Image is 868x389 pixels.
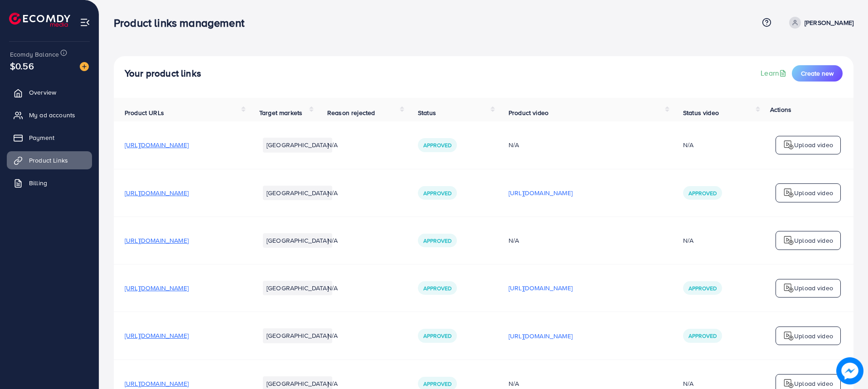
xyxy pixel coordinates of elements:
[125,68,201,79] h4: Your product links
[7,174,92,192] a: Billing
[794,283,833,293] p: Upload video
[10,59,34,72] span: $0.56
[689,284,717,292] span: Approved
[263,233,332,248] li: [GEOGRAPHIC_DATA]
[125,379,189,388] span: [URL][DOMAIN_NAME]
[7,151,92,169] a: Product Links
[125,236,189,245] span: [URL][DOMAIN_NAME]
[423,284,451,292] span: Approved
[423,332,451,340] span: Approved
[423,189,451,197] span: Approved
[683,236,693,245] div: N/A
[327,379,338,388] span: N/A
[509,331,572,341] p: [URL][DOMAIN_NAME]
[327,108,375,117] span: Reason rejected
[259,108,302,117] span: Target markets
[7,83,92,101] a: Overview
[327,236,338,245] span: N/A
[783,187,794,198] img: logo
[783,283,794,293] img: logo
[509,187,572,198] p: [URL][DOMAIN_NAME]
[327,283,338,293] span: N/A
[125,283,189,293] span: [URL][DOMAIN_NAME]
[689,189,717,197] span: Approved
[423,380,451,388] span: Approved
[786,17,853,29] a: [PERSON_NAME]
[689,332,717,340] span: Approved
[423,237,451,245] span: Approved
[29,88,56,97] span: Overview
[683,140,693,149] div: N/A
[761,68,788,78] a: Learn
[423,141,451,149] span: Approved
[10,50,59,59] span: Ecomdy Balance
[263,186,332,200] li: [GEOGRAPHIC_DATA]
[418,108,436,117] span: Status
[794,139,833,150] p: Upload video
[683,379,693,388] div: N/A
[805,17,853,28] p: [PERSON_NAME]
[783,139,794,150] img: logo
[327,140,338,149] span: N/A
[29,133,54,142] span: Payment
[29,110,75,120] span: My ad accounts
[792,65,843,82] button: Create new
[80,62,89,71] img: image
[327,188,338,197] span: N/A
[29,156,68,165] span: Product Links
[80,17,90,28] img: menu
[9,13,70,27] img: logo
[263,328,332,343] li: [GEOGRAPHIC_DATA]
[683,108,719,117] span: Status video
[801,69,834,78] span: Create new
[509,140,661,149] div: N/A
[125,140,189,149] span: [URL][DOMAIN_NAME]
[263,138,332,152] li: [GEOGRAPHIC_DATA]
[7,106,92,124] a: My ad accounts
[509,283,572,293] p: [URL][DOMAIN_NAME]
[114,16,252,29] h3: Product links management
[509,108,548,117] span: Product video
[770,105,791,114] span: Actions
[794,331,833,341] p: Upload video
[509,379,661,388] div: N/A
[327,331,338,340] span: N/A
[125,188,189,197] span: [URL][DOMAIN_NAME]
[263,281,332,295] li: [GEOGRAPHIC_DATA]
[783,235,794,246] img: logo
[509,236,661,245] div: N/A
[794,378,833,389] p: Upload video
[836,357,863,384] img: image
[7,129,92,147] a: Payment
[29,178,47,187] span: Billing
[125,108,164,117] span: Product URLs
[794,235,833,246] p: Upload video
[125,331,189,340] span: [URL][DOMAIN_NAME]
[783,378,794,389] img: logo
[794,187,833,198] p: Upload video
[783,331,794,341] img: logo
